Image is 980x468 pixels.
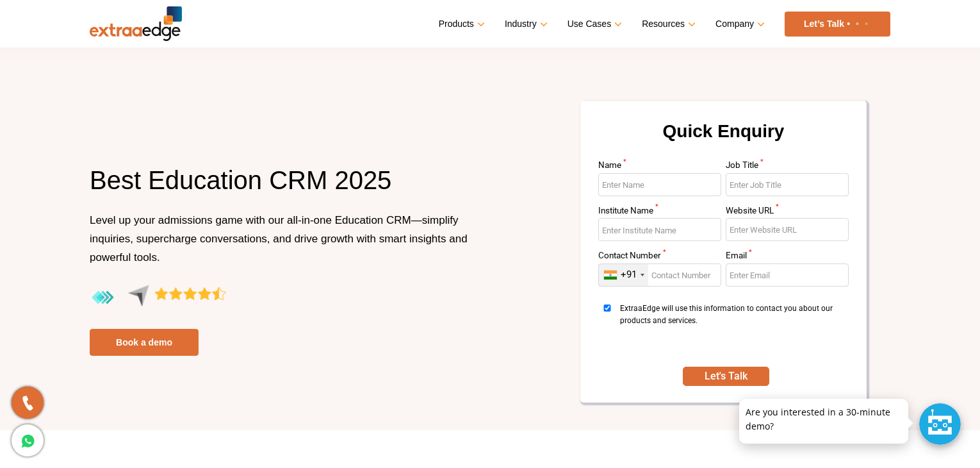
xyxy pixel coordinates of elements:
[785,12,890,37] a: Let’s Talk
[598,161,721,173] label: Name
[683,367,769,386] button: SUBMIT
[439,15,482,33] a: Products
[568,15,619,33] a: Use Cases
[598,305,616,312] input: ExtraaEdge will use this information to contact you about our products and services.
[90,285,226,311] img: aggregate-rating-by-users
[726,173,849,196] input: Enter Job Title
[620,303,845,351] span: ExtraaEdge will use this information to contact you about our products and services.
[726,251,849,263] label: Email
[505,15,545,33] a: Industry
[598,206,721,219] label: Institute Name
[715,15,762,33] a: Company
[726,206,849,219] label: Website URL
[726,218,849,241] input: Enter Website URL
[919,403,961,445] div: Chat
[598,263,721,287] input: Enter Contact Number
[599,264,648,286] div: India (भारत): +91
[726,161,849,173] label: Job Title
[598,251,721,263] label: Contact Number
[598,173,721,196] input: Enter Name
[642,15,693,33] a: Resources
[90,163,480,211] h1: Best Education CRM 2025
[596,116,851,161] h2: Quick Enquiry
[90,214,468,263] span: Level up your admissions game with our all-in-one Education CRM—simplify inquiries, supercharge c...
[726,263,849,287] input: Enter Email
[598,218,721,241] input: Enter Institute Name
[621,269,637,281] div: +91
[90,329,199,356] a: Book a demo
